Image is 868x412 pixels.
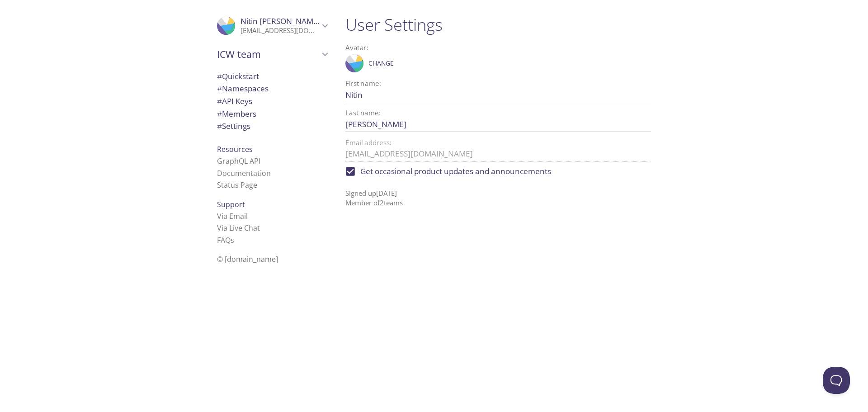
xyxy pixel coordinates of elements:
label: Email address: [345,139,392,146]
a: GraphQL API [217,156,260,166]
div: Nitin Jindal [210,11,335,41]
span: Members [217,109,256,119]
a: Via Email [217,211,248,221]
span: s [231,235,234,245]
div: Team Settings [210,120,335,133]
h1: User Settings [345,14,651,35]
span: Resources [217,144,253,154]
span: Settings [217,121,250,131]
p: Signed up [DATE] Member of 2 team s [345,181,651,208]
div: ICW team [210,43,335,66]
div: API Keys [210,95,335,108]
span: # [217,121,222,131]
label: Last name: [345,109,381,116]
a: Status Page [217,180,257,190]
span: # [217,109,222,119]
a: Via Live Chat [217,223,260,233]
span: Namespaces [217,83,269,94]
label: Avatar: [345,44,614,51]
span: Quickstart [217,71,259,81]
div: Namespaces [210,82,335,95]
span: Support [217,199,245,209]
span: # [217,96,222,106]
p: [EMAIL_ADDRESS][DOMAIN_NAME] [241,26,319,35]
a: Documentation [217,168,271,178]
span: # [217,83,222,94]
span: © [DOMAIN_NAME] [217,254,278,264]
span: Nitin [PERSON_NAME] [241,16,321,26]
span: # [217,71,222,81]
span: ICW team [217,48,319,61]
div: Members [210,108,335,120]
button: Change [366,56,396,71]
div: Quickstart [210,70,335,83]
span: API Keys [217,96,252,106]
a: FAQ [217,235,234,245]
span: Get occasional product updates and announcements [360,166,551,177]
label: First name: [345,80,381,87]
iframe: Help Scout Beacon - Open [823,367,850,394]
span: Change [368,58,394,69]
